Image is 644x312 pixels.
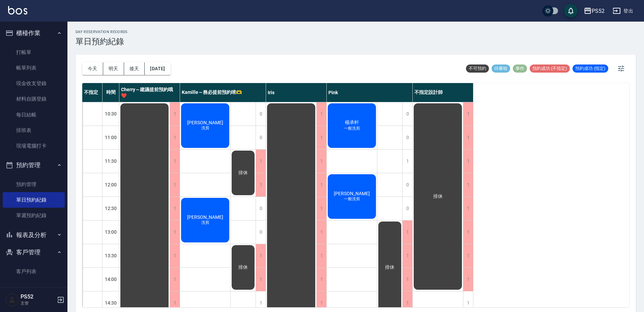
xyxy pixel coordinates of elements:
div: Iris [266,83,327,102]
button: 行銷工具 [3,282,65,300]
button: 預約管理 [3,156,65,174]
div: 1 [316,220,326,244]
button: 報表及分析 [3,226,65,244]
div: 1 [316,126,326,149]
div: 1 [402,244,412,267]
div: 1 [256,173,266,197]
button: [DATE] [145,62,170,75]
a: 單日預約紀錄 [3,192,65,208]
button: 登出 [610,5,636,17]
span: 洗剪 [200,220,211,226]
div: 10:30 [103,102,119,126]
div: 1 [402,220,412,244]
div: Kamille～務必提前預約唷🫶 [180,83,266,102]
div: 1 [170,102,180,126]
span: 不可預約 [466,66,489,72]
div: 1 [463,173,473,197]
div: 0 [402,102,412,126]
div: 1 [316,268,326,291]
a: 帳單列表 [3,60,65,76]
div: 1 [463,197,473,220]
div: 0 [402,173,412,197]
span: 排休 [237,264,249,270]
div: 1 [256,244,266,267]
div: 1 [170,126,180,149]
img: Logo [8,6,27,15]
a: 客戶列表 [3,264,65,279]
div: 1 [402,150,412,173]
div: 0 [402,197,412,220]
div: PS52 [592,7,605,15]
span: 預約成功 (不指定) [530,66,570,72]
div: 1 [170,244,180,267]
button: 櫃檯作業 [3,24,65,42]
div: 1 [463,244,473,267]
h5: PS52 [21,293,55,300]
div: 1 [170,220,180,244]
span: 排休 [384,264,396,270]
div: 0 [256,220,266,244]
a: 現金收支登錄 [3,76,65,91]
div: 12:00 [103,173,119,197]
button: save [564,4,578,18]
div: 13:30 [103,244,119,267]
a: 每日結帳 [3,107,65,123]
div: 1 [256,150,266,173]
span: 洗剪 [200,125,211,131]
div: 1 [316,244,326,267]
div: 1 [463,150,473,173]
div: 1 [463,102,473,126]
div: 1 [170,197,180,220]
p: 主管 [21,300,55,306]
button: 後天 [124,62,145,75]
a: 打帳單 [3,45,65,60]
div: 不指定設計師 [413,83,473,102]
div: 13:00 [103,220,119,244]
span: 排休 [432,193,444,200]
img: Person [5,293,19,307]
div: 不指定 [82,83,103,102]
span: [PERSON_NAME] [186,120,225,125]
button: 客戶管理 [3,243,65,261]
div: 11:00 [103,126,119,149]
h3: 單日預約紀錄 [76,37,128,46]
div: 1 [170,268,180,291]
span: 一般洗剪 [343,126,361,131]
a: 排班表 [3,123,65,138]
div: 1 [316,197,326,220]
button: PS52 [581,4,607,18]
h2: day Reservation records [76,30,128,34]
span: [PERSON_NAME] [332,191,371,196]
div: 12:30 [103,197,119,220]
div: 1 [316,173,326,197]
div: 0 [256,102,266,126]
span: [PERSON_NAME] [186,214,225,220]
div: Cherry～建議提前預約哦❤️ [119,83,180,102]
div: 0 [402,126,412,149]
a: 預約管理 [3,177,65,192]
div: 0 [256,126,266,149]
div: 1 [316,102,326,126]
span: 一般洗剪 [343,196,361,202]
a: 材料自購登錄 [3,91,65,107]
a: 現場電腦打卡 [3,138,65,154]
span: 待審核 [492,66,510,72]
button: 今天 [82,62,103,75]
div: 1 [256,268,266,291]
div: 0 [256,197,266,220]
div: 1 [170,173,180,197]
span: 預約成功 (指定) [573,66,608,72]
span: 楊承軒 [344,120,360,126]
div: 1 [316,150,326,173]
div: 1 [402,268,412,291]
a: 單週預約紀錄 [3,208,65,223]
button: 明天 [103,62,124,75]
span: 排休 [237,170,249,176]
div: Pink [327,83,413,102]
div: 1 [463,268,473,291]
div: 1 [463,220,473,244]
span: 事件 [513,66,527,72]
div: 14:00 [103,267,119,291]
div: 時間 [103,83,119,102]
div: 11:30 [103,149,119,173]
